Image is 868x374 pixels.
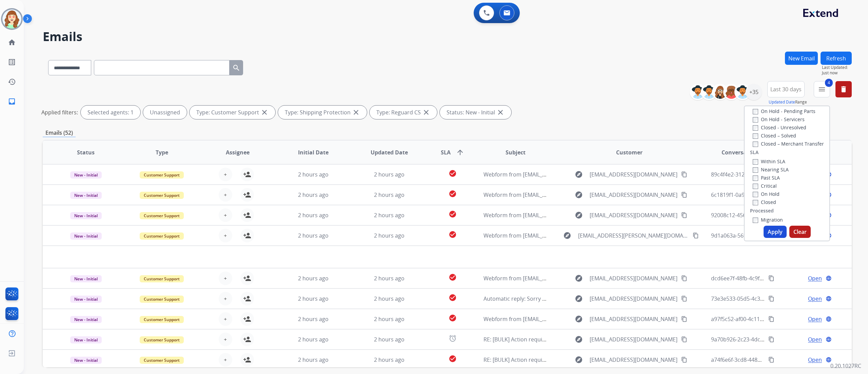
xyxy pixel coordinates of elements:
input: Within SLA [753,159,758,165]
mat-icon: content_copy [681,171,687,177]
span: Webform from [EMAIL_ADDRESS][DOMAIN_NAME] on [DATE] [484,275,637,282]
span: Webform from [EMAIL_ADDRESS][DOMAIN_NAME] on [DATE] [484,211,637,219]
span: a74f6e6f-3cd8-4480-a30a-450630b43381 [711,356,813,363]
mat-icon: person_add [243,274,251,282]
button: + [219,312,232,326]
label: On Hold - Servicers [753,116,805,123]
span: Last 30 days [770,88,802,91]
span: Open [808,295,822,303]
span: Assignee [226,148,250,156]
div: +35 [746,84,762,100]
span: Status [77,148,95,156]
span: Customer Support [140,232,184,240]
mat-icon: explore [575,356,583,364]
div: Selected agents: 1 [81,106,140,119]
span: 92008c12-4566-4844-b1fa-c2e42c88b800 [711,211,814,219]
mat-icon: content_copy [768,296,774,302]
span: New - Initial [70,232,102,240]
span: Customer Support [140,296,184,303]
input: Closed [753,200,758,205]
button: Refresh [821,52,852,65]
span: + [224,356,227,364]
span: 2 hours ago [298,315,329,323]
mat-icon: language [826,296,832,302]
mat-icon: content_copy [681,357,687,363]
span: 2 hours ago [298,336,329,343]
button: + [219,168,232,181]
mat-icon: check_circle [449,169,457,177]
mat-icon: person_add [243,335,251,343]
label: Closed - Unresolved [753,124,806,131]
span: Conversation ID [722,148,765,156]
span: New - Initial [70,336,102,343]
span: Open [808,335,822,343]
span: New - Initial [70,171,102,179]
span: dcd6ee7f-48fb-4c9f-879f-5a29107b1046 [711,275,811,282]
span: a97f5c52-af00-4c11-915e-c4e333109c15 [711,315,811,323]
span: [EMAIL_ADDRESS][PERSON_NAME][DOMAIN_NAME] [578,231,689,240]
span: [EMAIL_ADDRESS][DOMAIN_NAME] [590,295,677,303]
span: [EMAIL_ADDRESS][DOMAIN_NAME] [590,211,677,219]
div: Type: Customer Support [190,106,275,119]
button: + [219,208,232,222]
mat-icon: home [8,38,16,46]
mat-icon: person_add [243,211,251,219]
span: + [224,191,227,199]
label: Nearing SLA [753,166,789,173]
mat-icon: person_add [243,356,251,364]
span: New - Initial [70,357,102,364]
mat-icon: explore [575,211,583,219]
label: Past SLA [753,174,780,181]
span: [EMAIL_ADDRESS][DOMAIN_NAME] [590,191,677,199]
mat-icon: alarm [449,334,457,342]
mat-icon: explore [575,295,583,303]
span: New - Initial [70,192,102,199]
span: Customer Support [140,357,184,364]
mat-icon: person_add [243,315,251,323]
mat-icon: person_add [243,295,251,303]
mat-icon: content_copy [768,357,774,363]
input: Closed - Unresolved [753,125,758,131]
span: [EMAIL_ADDRESS][DOMAIN_NAME] [590,356,677,364]
span: + [224,274,227,282]
button: Last 30 days [767,81,805,97]
span: Customer [616,148,643,156]
span: 73e3e533-05d5-4c39-833b-f555868ac553 [711,295,814,302]
span: Open [808,356,822,364]
mat-icon: list_alt [8,58,16,66]
span: Last Updated: [822,65,852,70]
span: 2 hours ago [298,295,329,302]
mat-icon: check_circle [449,273,457,281]
button: + [219,188,232,202]
span: 2 hours ago [298,171,329,178]
div: Type: Reguard CS [370,106,437,119]
span: Webform from [EMAIL_ADDRESS][DOMAIN_NAME] on [DATE] [484,191,637,199]
input: On Hold [753,192,758,197]
mat-icon: language [826,357,832,363]
mat-icon: content_copy [681,192,687,198]
div: Unassigned [143,106,187,119]
img: avatar [2,10,21,29]
span: + [224,231,227,240]
span: + [224,335,227,343]
label: Processed [750,207,774,214]
span: Customer Support [140,275,184,282]
label: On Hold [753,191,780,197]
div: Status: New - Initial [440,106,511,119]
mat-icon: content_copy [681,296,687,302]
mat-icon: content_copy [768,275,774,281]
mat-icon: content_copy [693,232,699,239]
span: Range [769,99,807,105]
button: + [219,353,232,367]
span: 2 hours ago [298,211,329,219]
mat-icon: content_copy [768,336,774,342]
p: 0.20.1027RC [830,362,861,370]
label: On Hold - Pending Parts [753,108,815,114]
mat-icon: explore [575,191,583,199]
span: Open [808,274,822,282]
button: Updated Date [769,99,795,105]
span: New - Initial [70,316,102,323]
mat-icon: delete [840,85,848,93]
span: 2 hours ago [374,336,405,343]
span: Customer Support [140,316,184,323]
